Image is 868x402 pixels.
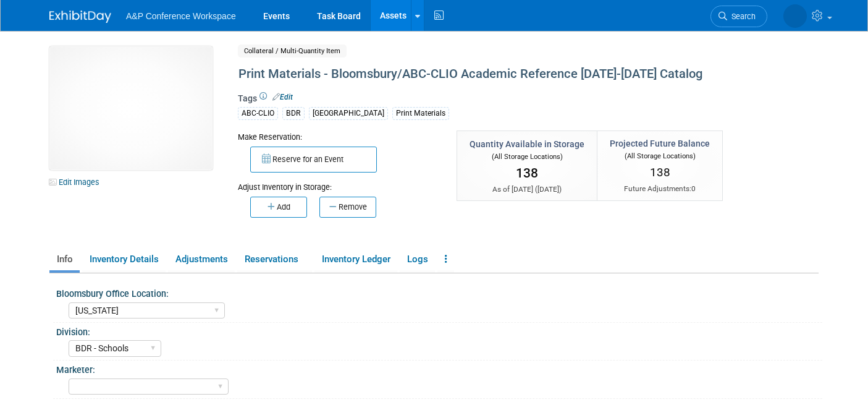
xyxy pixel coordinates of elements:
div: Make Reservation: [238,130,438,143]
a: Search [671,6,728,27]
div: Division: [56,323,822,338]
a: Info [49,249,80,270]
div: Future Adjustments: [610,184,710,194]
button: Remove [319,197,376,218]
img: ExhibitDay [49,11,111,23]
div: Adjust Inventory in Storage: [238,173,438,193]
img: View Images [49,46,213,170]
div: BDR [282,107,305,120]
span: [DATE] [537,185,559,194]
span: A&P Conference Workspace [126,11,236,21]
span: 138 [516,166,538,181]
div: (All Storage Locations) [470,150,584,162]
a: Edit Images [49,174,104,190]
div: Bloomsbury Office Location: [56,284,822,300]
span: 138 [650,165,670,179]
div: [GEOGRAPHIC_DATA] [309,107,388,120]
div: ABC-CLIO [238,107,278,120]
span: Collateral / Multi-Quantity Item [238,45,347,58]
span: Search [688,12,716,21]
a: Reservations [237,249,312,270]
button: Add [250,197,307,218]
a: Adjustments [168,249,235,270]
div: Quantity Available in Storage [470,138,584,150]
a: Logs [400,249,435,270]
img: Anne Weston [744,7,807,20]
div: Marketer: [56,361,822,376]
div: Print Materials [392,107,449,120]
a: Inventory Ledger [314,249,397,270]
div: (All Storage Locations) [610,150,710,161]
button: Reserve for an Event [250,147,377,173]
div: Tags [238,92,744,128]
a: Edit [272,93,293,101]
div: Print Materials - Bloomsbury/ABC-CLIO Academic Reference [DATE]-[DATE] Catalog [234,63,744,85]
div: As of [DATE] ( ) [470,184,584,195]
span: 0 [691,184,696,193]
a: Inventory Details [82,249,166,270]
div: Projected Future Balance [610,137,710,150]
